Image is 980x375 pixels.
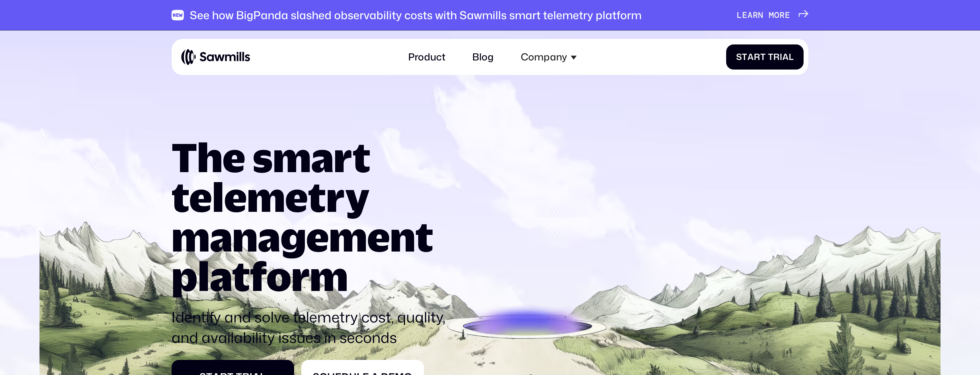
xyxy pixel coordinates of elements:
[172,307,456,348] p: Identify and solve telemetry cost, quality, and availability issues in seconds
[172,137,456,296] h1: The smart telemetry management platform
[760,52,766,62] span: t
[742,10,747,20] span: e
[785,10,790,20] span: e
[726,45,804,69] a: StartTrial
[753,10,758,20] span: r
[774,10,779,20] span: o
[190,8,642,22] div: See how BigPanda slashed observability costs with Sawmills smart telemetry platform
[736,52,742,62] span: S
[747,52,754,62] span: a
[513,44,584,70] div: Company
[773,52,780,62] span: r
[401,44,453,70] a: Product
[521,51,567,63] div: Company
[768,52,774,62] span: T
[782,52,789,62] span: a
[747,10,753,20] span: a
[737,10,808,20] a: Learnmore
[742,52,747,62] span: t
[758,10,763,20] span: n
[779,10,785,20] span: r
[780,52,782,62] span: i
[465,44,501,70] a: Blog
[754,52,760,62] span: r
[737,10,742,20] span: L
[769,10,774,20] span: m
[789,52,794,62] span: l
